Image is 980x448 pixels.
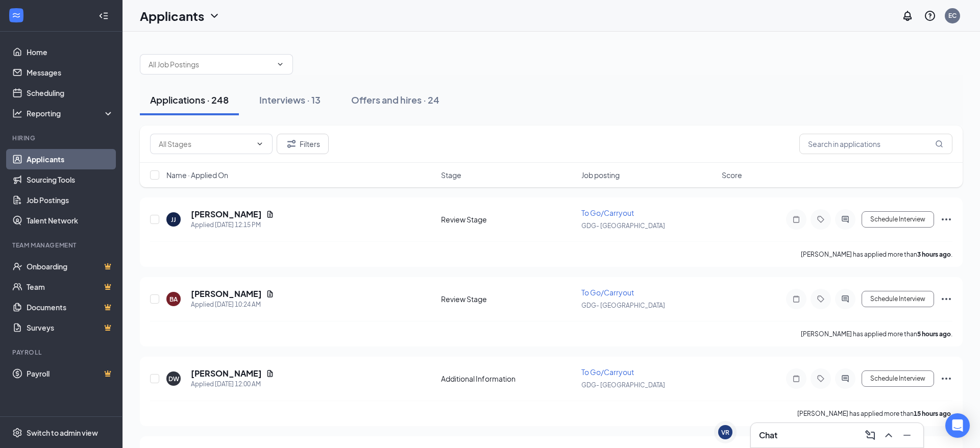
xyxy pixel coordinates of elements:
span: Job posting [581,170,620,180]
b: 5 hours ago [917,330,951,338]
div: Applied [DATE] 12:15 PM [191,220,274,230]
svg: WorkstreamLogo [11,10,21,20]
div: Offers and hires · 24 [351,93,439,106]
svg: ActiveChat [839,295,851,303]
a: Talent Network [27,210,114,231]
svg: Document [266,290,274,298]
svg: ComposeMessage [864,429,876,441]
svg: Ellipses [940,213,952,226]
button: Schedule Interview [862,211,934,228]
div: Applied [DATE] 10:24 AM [191,300,274,310]
div: JJ [171,215,176,224]
div: BA [169,295,178,304]
svg: QuestionInfo [924,10,936,22]
button: Schedule Interview [862,291,934,307]
input: All Stages [159,138,252,150]
div: Interviews · 13 [259,93,321,106]
div: EC [948,11,957,20]
h3: Chat [759,430,777,441]
div: Applied [DATE] 12:00 AM [191,379,274,389]
a: Applicants [27,149,114,169]
button: ChevronUp [880,427,897,443]
div: Payroll [12,348,112,357]
a: PayrollCrown [27,363,114,384]
span: Name · Applied On [166,170,228,180]
a: Home [27,42,114,62]
svg: Notifications [901,10,914,22]
div: Applications · 248 [150,93,229,106]
svg: Tag [815,215,827,223]
div: Switch to admin view [27,428,98,438]
span: To Go/Carryout [581,288,634,297]
span: To Go/Carryout [581,367,634,377]
svg: ChevronDown [256,140,264,148]
b: 15 hours ago [914,410,951,417]
button: ComposeMessage [862,427,878,443]
div: Additional Information [441,374,575,384]
p: [PERSON_NAME] has applied more than . [801,250,952,259]
svg: Note [790,295,802,303]
h5: [PERSON_NAME] [191,368,262,379]
svg: ChevronDown [208,10,220,22]
svg: Ellipses [940,372,952,385]
span: To Go/Carryout [581,208,634,217]
div: Team Management [12,241,112,250]
svg: Settings [12,428,22,438]
a: Job Postings [27,190,114,210]
div: Reporting [27,108,114,118]
p: [PERSON_NAME] has applied more than . [797,409,952,418]
span: GDG- [GEOGRAPHIC_DATA] [581,381,665,389]
div: VR [721,428,729,437]
svg: Note [790,215,802,223]
h5: [PERSON_NAME] [191,288,262,300]
svg: Tag [815,375,827,383]
svg: Tag [815,295,827,303]
button: Filter Filters [277,134,329,154]
svg: Document [266,369,274,378]
span: GDG- [GEOGRAPHIC_DATA] [581,302,665,309]
div: Review Stage [441,214,575,225]
svg: ActiveChat [839,215,851,223]
div: DW [168,375,179,383]
svg: ChevronUp [883,429,895,441]
a: TeamCrown [27,277,114,297]
div: Open Intercom Messenger [945,413,970,438]
svg: Collapse [99,11,109,21]
div: Hiring [12,134,112,142]
a: Messages [27,62,114,83]
a: SurveysCrown [27,317,114,338]
a: OnboardingCrown [27,256,114,277]
h5: [PERSON_NAME] [191,209,262,220]
span: Score [722,170,742,180]
a: DocumentsCrown [27,297,114,317]
svg: Analysis [12,108,22,118]
span: GDG- [GEOGRAPHIC_DATA] [581,222,665,230]
h1: Applicants [140,7,204,24]
button: Schedule Interview [862,370,934,387]
div: Review Stage [441,294,575,304]
svg: Document [266,210,274,218]
a: Sourcing Tools [27,169,114,190]
svg: Note [790,375,802,383]
span: Stage [441,170,461,180]
input: Search in applications [799,134,952,154]
svg: ActiveChat [839,375,851,383]
svg: Ellipses [940,293,952,305]
p: [PERSON_NAME] has applied more than . [801,330,952,338]
a: Scheduling [27,83,114,103]
svg: Filter [285,138,298,150]
button: Minimize [899,427,915,443]
svg: ChevronDown [276,60,284,68]
b: 3 hours ago [917,251,951,258]
svg: MagnifyingGlass [935,140,943,148]
input: All Job Postings [149,59,272,70]
svg: Minimize [901,429,913,441]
